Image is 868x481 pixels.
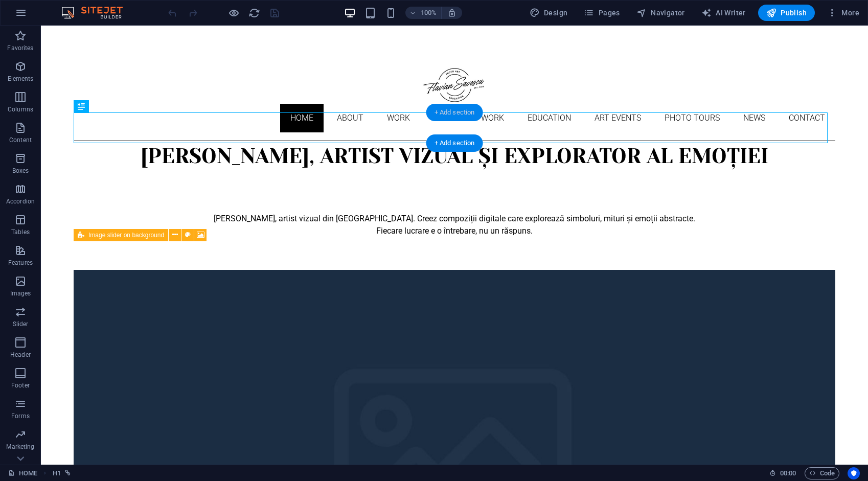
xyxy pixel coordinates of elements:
span: AI Writer [701,8,746,18]
button: Design [526,5,572,21]
img: Editor Logo [59,7,135,19]
span: Pages [584,8,620,18]
button: reload [248,7,260,19]
span: Design [530,8,568,18]
button: Publish [758,5,815,21]
nav: breadcrumb [53,467,71,479]
div: + Add section [426,134,483,152]
button: Pages [580,5,624,21]
button: AI Writer [697,5,750,21]
p: Favorites [7,44,33,52]
p: Tables [11,228,30,236]
span: Navigator [636,8,685,18]
p: Images [10,289,31,297]
button: Navigator [632,5,689,21]
p: Forms [11,412,30,420]
button: More [823,5,863,21]
span: 00 00 [780,467,796,479]
p: Accordion [6,197,35,205]
p: Footer [11,381,30,390]
p: Content [9,136,32,144]
button: Code [805,467,839,479]
p: Features [8,259,33,267]
div: Design (Ctrl+Alt+Y) [526,5,572,21]
p: Boxes [12,167,29,175]
button: Usercentrics [848,467,860,479]
span: Image slider on background [88,232,164,238]
p: Slider [13,320,29,328]
p: Elements [8,75,34,83]
span: : [787,469,789,477]
span: More [827,8,859,18]
p: Marketing [6,443,34,451]
span: Click to select. Double-click to edit [53,467,61,479]
p: Header [10,351,31,359]
p: Columns [8,105,33,113]
i: Reload page [248,7,260,19]
i: On resize automatically adjust zoom level to fit chosen device. [447,8,456,17]
span: Publish [766,8,807,18]
button: 100% [405,7,442,19]
div: + Add section [426,104,483,121]
h6: 100% [421,7,437,19]
a: Click to cancel selection. Double-click to open Pages [8,467,37,479]
button: Click here to leave preview mode and continue editing [227,7,240,19]
i: This element is linked [65,470,71,476]
span: Code [809,467,835,479]
h6: Session time [769,467,796,479]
